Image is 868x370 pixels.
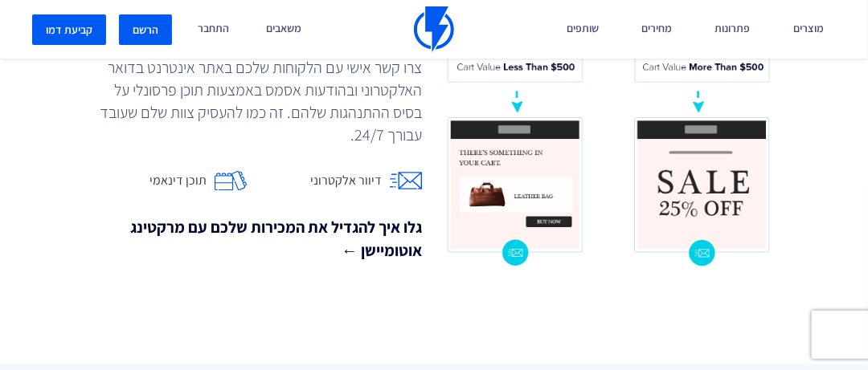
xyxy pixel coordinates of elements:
[32,14,106,45] a: קביעת דמו
[96,56,422,146] p: צרו קשר אישי עם הלקוחות שלכם באתר אינטרנט בדואר האלקטרוני ובהודעות אסמס באמצעות תוכן פרסונלי על ב...
[119,14,172,45] a: הרשם
[96,216,422,262] a: גלו איך להגדיל את המכירות שלכם עם מרקטינג אוטומיישן ←
[310,172,382,190] span: דיוור אלקטרוני
[150,172,207,190] span: תוכן דינאמי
